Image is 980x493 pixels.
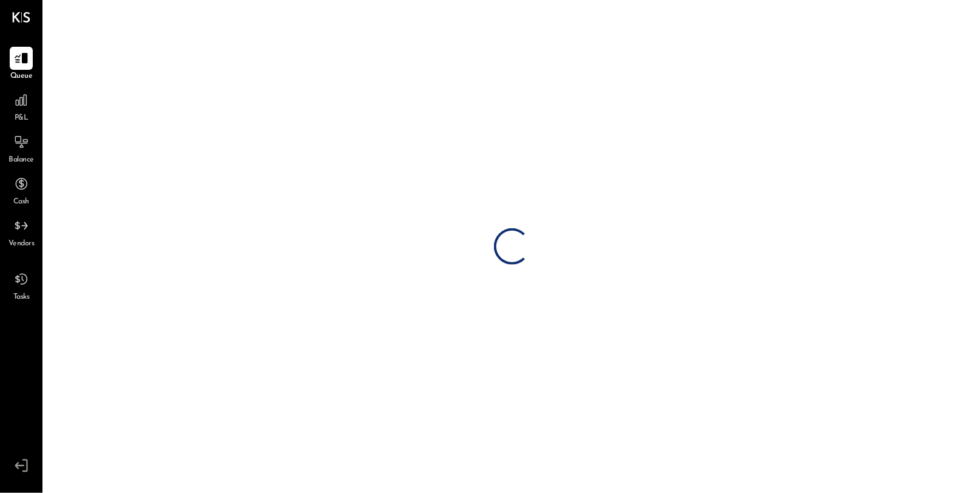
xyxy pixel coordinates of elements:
[1,172,42,208] a: Cash
[1,47,42,82] a: Queue
[15,113,29,124] span: P&L
[1,131,42,166] a: Balance
[13,292,30,303] span: Tasks
[10,71,33,82] span: Queue
[1,268,42,303] a: Tasks
[1,89,42,124] a: P&L
[13,197,29,208] span: Cash
[1,214,42,250] a: Vendors
[8,239,35,250] span: Vendors
[8,155,34,166] span: Balance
